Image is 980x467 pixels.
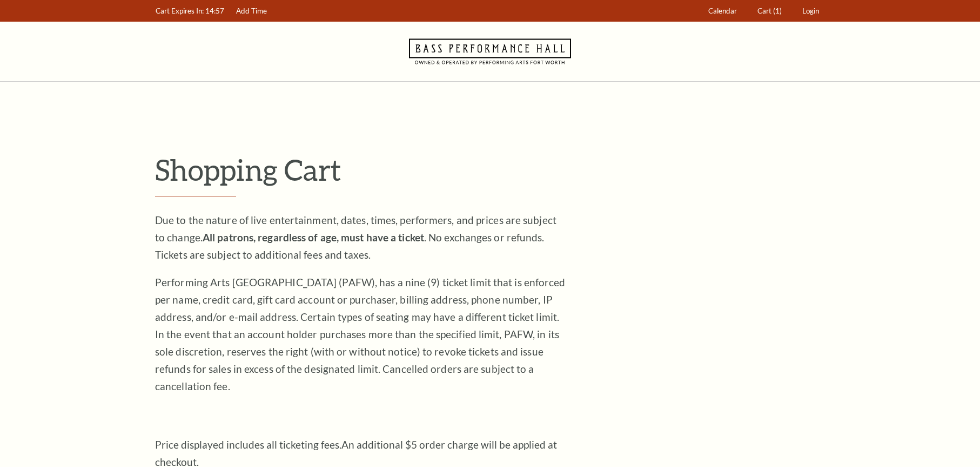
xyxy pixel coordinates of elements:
[231,1,272,22] a: Add Time
[708,6,737,15] span: Calendar
[773,6,782,15] span: (1)
[205,6,224,15] span: 14:57
[155,152,825,187] p: Shopping Cart
[203,231,424,244] strong: All patrons, regardless of age, must have a ticket
[703,1,742,22] a: Calendar
[802,6,819,15] span: Login
[753,1,787,22] a: Cart (1)
[156,6,204,15] span: Cart Expires In:
[155,274,566,395] p: Performing Arts [GEOGRAPHIC_DATA] (PAFW), has a nine (9) ticket limit that is enforced per name, ...
[797,1,824,22] a: Login
[757,6,771,15] span: Cart
[155,214,556,261] span: Due to the nature of live entertainment, dates, times, performers, and prices are subject to chan...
